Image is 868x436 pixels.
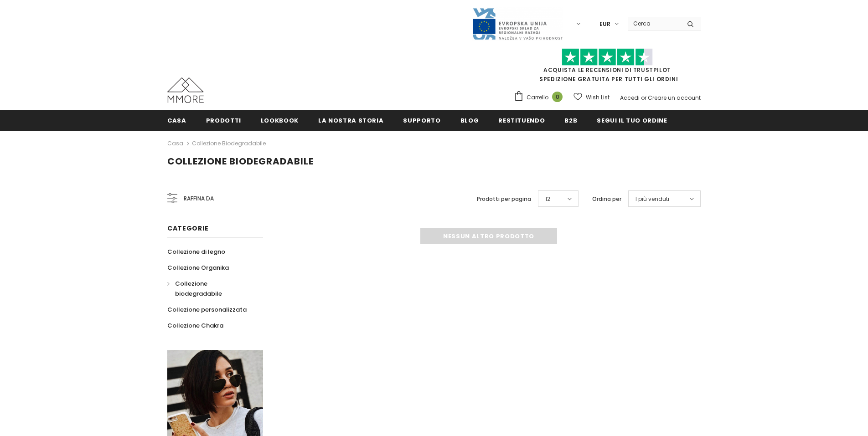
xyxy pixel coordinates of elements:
span: Collezione Chakra [167,321,223,330]
a: Collezione di legno [167,244,225,260]
span: Segui il tuo ordine [597,116,667,125]
img: Fidati di Pilot Stars [562,48,653,66]
a: Collezione biodegradabile [167,276,253,302]
img: Casi MMORE [167,77,204,103]
span: EUR [599,20,610,29]
span: Collezione biodegradabile [175,279,222,298]
span: 0 [552,92,563,102]
a: Collezione personalizzata [167,302,247,318]
a: Collezione Organika [167,260,229,276]
span: Lookbook [261,116,299,125]
a: Creare un account [648,94,701,102]
span: Restituendo [498,116,545,125]
a: B2B [564,110,577,130]
a: Wish List [573,89,610,105]
span: Collezione di legno [167,247,225,256]
span: Wish List [586,93,610,102]
span: B2B [564,116,577,125]
img: Javni Razpis [472,7,563,41]
span: or [641,94,646,102]
input: Search Site [628,17,680,30]
a: Segui il tuo ordine [597,110,667,130]
label: Prodotti per pagina [477,195,531,204]
a: La nostra storia [318,110,383,130]
span: Collezione personalizzata [167,305,247,314]
span: Raffina da [184,194,214,204]
span: Prodotti [206,116,241,125]
span: supporto [403,116,440,125]
a: Restituendo [498,110,545,130]
span: Collezione biodegradabile [167,155,314,168]
a: supporto [403,110,440,130]
a: Carrello 0 [514,91,567,104]
span: Carrello [527,93,548,102]
a: Prodotti [206,110,241,130]
span: Casa [167,116,186,125]
a: Accedi [620,94,640,102]
span: La nostra storia [318,116,383,125]
a: Casa [167,138,183,149]
span: I più venduti [635,195,669,204]
span: Categorie [167,224,208,233]
span: SPEDIZIONE GRATUITA PER TUTTI GLI ORDINI [514,52,701,83]
a: Javni Razpis [472,20,563,27]
a: Collezione biodegradabile [192,139,266,147]
a: Lookbook [261,110,299,130]
a: Casa [167,110,186,130]
a: Collezione Chakra [167,318,223,333]
span: 12 [545,195,550,204]
span: Blog [460,116,479,125]
span: Collezione Organika [167,263,229,272]
a: Acquista le recensioni di TrustPilot [543,66,671,74]
label: Ordina per [592,195,621,204]
a: Blog [460,110,479,130]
